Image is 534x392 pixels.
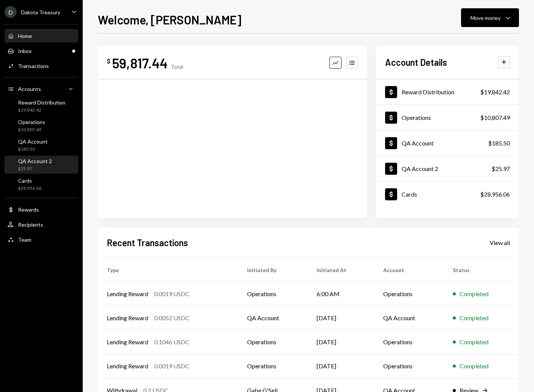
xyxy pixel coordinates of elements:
a: View all [490,238,510,247]
td: Operations [238,282,308,306]
td: [DATE] [308,306,374,330]
div: 59,817.44 [112,54,168,71]
div: $25.97 [492,164,510,173]
div: Cards [402,191,417,198]
th: Status [444,258,519,282]
div: Accounts [18,86,41,92]
div: 0.0052 USDC [154,313,190,322]
td: 6:00 AM [308,282,374,306]
td: QA Account [238,306,308,330]
div: 0.0019 USDC [154,289,190,298]
a: Reward Distribution$19,842.42 [5,97,78,115]
div: Rewards [18,206,39,213]
td: Operations [238,354,308,378]
div: Reward Distribution [18,99,65,106]
a: Rewards [5,203,78,216]
div: Completed [460,289,488,298]
div: Dakota Treasury [21,9,60,15]
a: Operations$10,807.49 [376,105,519,130]
div: Lending Reward [107,362,148,371]
a: Accounts [5,82,78,95]
div: $28,956.06 [18,185,41,192]
div: Reward Distribution [402,88,454,95]
div: Operations [402,114,431,121]
h2: Account Details [385,56,447,68]
div: Completed [460,313,488,322]
button: Move money [461,8,519,27]
td: Operations [238,330,308,354]
a: Transactions [5,59,78,73]
td: Operations [374,282,444,306]
div: $19,842.42 [480,88,510,97]
div: QA Account 2 [402,165,438,172]
td: [DATE] [308,330,374,354]
h1: Welcome, [PERSON_NAME] [98,12,241,27]
div: Lending Reward [107,313,148,322]
div: Cards [18,177,41,184]
div: $185.50 [18,146,48,153]
div: QA Account 2 [18,158,52,164]
a: QA Account$185.50 [5,136,78,154]
div: $25.97 [18,166,52,172]
div: Home [18,33,32,39]
td: Operations [374,330,444,354]
a: Cards$28,956.06 [376,182,519,207]
div: Completed [460,362,488,371]
a: Team [5,233,78,246]
th: Type [98,258,238,282]
td: [DATE] [308,354,374,378]
div: QA Account [402,139,434,147]
div: Operations [18,119,45,125]
div: $10,807.49 [18,127,45,133]
a: Inbox [5,44,78,58]
div: D [5,6,17,18]
div: Team [18,236,31,243]
h2: Recent Transactions [107,236,188,249]
a: Reward Distribution$19,842.42 [376,79,519,104]
div: $185.50 [488,139,510,148]
div: Lending Reward [107,289,148,298]
a: Operations$10,807.49 [5,117,78,135]
a: Home [5,29,78,42]
div: $28,956.06 [480,190,510,199]
a: QA Account 2$25.97 [5,156,78,174]
div: Total [171,64,183,70]
div: QA Account [18,138,48,145]
a: Cards$28,956.06 [5,175,78,193]
div: View all [490,239,510,247]
th: Initiated At [308,258,374,282]
td: QA Account [374,306,444,330]
div: $ [107,58,111,65]
a: QA Account 2$25.97 [376,156,519,181]
th: Account [374,258,444,282]
div: Recipients [18,221,43,228]
a: QA Account$185.50 [376,130,519,156]
div: 0.1046 USDC [154,338,190,347]
div: 0.0019 USDC [154,362,190,371]
div: Transactions [18,63,49,69]
div: $19,842.42 [18,107,65,114]
div: Lending Reward [107,338,148,347]
td: Operations [374,354,444,378]
div: $10,807.49 [480,113,510,122]
div: Completed [460,338,488,347]
a: Recipients [5,218,78,231]
div: Move money [470,14,501,22]
th: Initiated By [238,258,308,282]
div: Inbox [18,48,32,54]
